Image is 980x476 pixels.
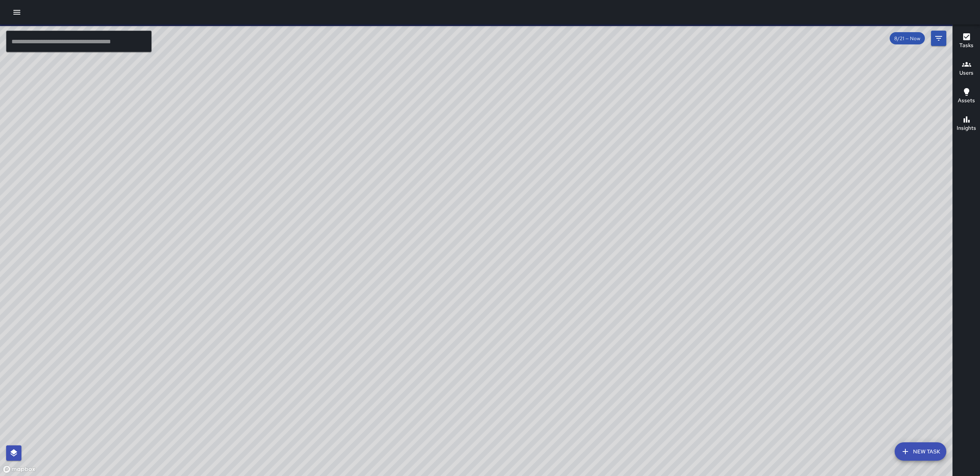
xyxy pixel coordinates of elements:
[957,124,976,132] h6: Insights
[953,83,980,110] button: Assets
[959,69,973,77] h6: Users
[931,31,946,46] button: Filters
[953,28,980,55] button: Tasks
[890,35,925,42] span: 8/21 — Now
[959,41,973,50] h6: Tasks
[953,110,980,138] button: Insights
[895,442,946,461] button: New Task
[958,97,975,105] h6: Assets
[953,55,980,83] button: Users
